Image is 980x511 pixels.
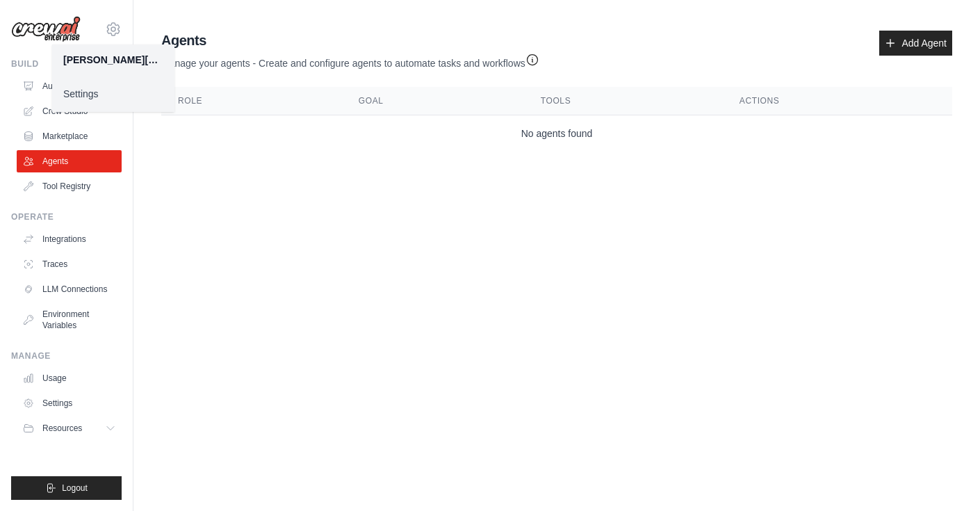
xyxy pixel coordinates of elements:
[11,211,122,222] div: Operate
[17,417,122,439] button: Resources
[723,87,952,115] th: Actions
[17,125,122,147] a: Marketplace
[161,87,342,115] th: Role
[11,476,122,500] button: Logout
[11,58,122,70] div: Build
[42,423,82,434] span: Resources
[17,278,122,300] a: LLM Connections
[161,31,539,50] h2: Agents
[11,350,122,362] div: Manage
[17,303,122,336] a: Environment Variables
[17,253,122,275] a: Traces
[879,31,952,56] a: Add Agent
[17,228,122,250] a: Integrations
[161,50,539,70] p: Manage your agents - Create and configure agents to automate tasks and workflows
[17,75,122,97] a: Automations
[524,87,723,115] th: Tools
[17,100,122,122] a: Crew Studio
[52,81,174,106] a: Settings
[17,175,122,197] a: Tool Registry
[161,115,952,152] td: No agents found
[17,392,122,414] a: Settings
[63,53,163,67] div: [PERSON_NAME][EMAIL_ADDRESS][DOMAIN_NAME]
[17,367,122,389] a: Usage
[62,482,88,494] span: Logout
[342,87,524,115] th: Goal
[17,150,122,172] a: Agents
[11,16,81,42] img: Logo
